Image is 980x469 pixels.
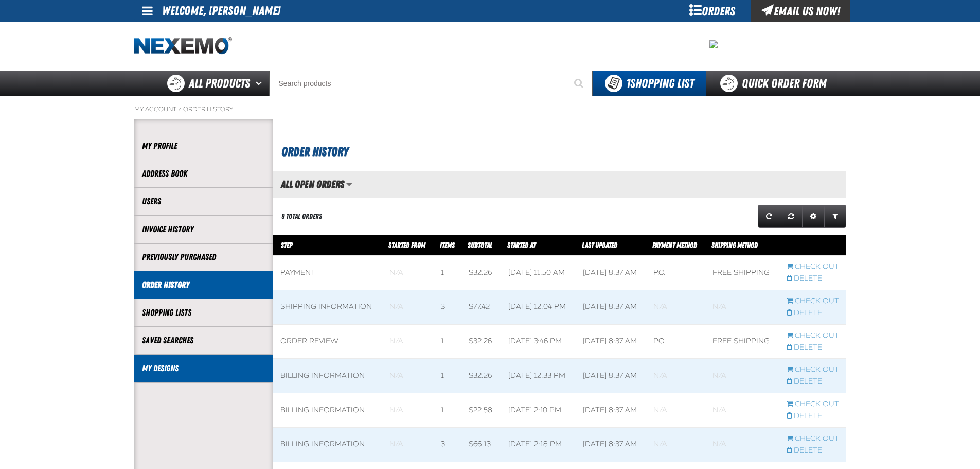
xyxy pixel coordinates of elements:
[507,241,536,249] a: Started At
[281,241,292,249] span: Step
[382,393,433,428] td: Blank
[142,307,265,319] a: Shopping Lists
[501,428,576,462] td: [DATE] 2:18 PM
[382,290,433,324] td: Blank
[576,393,646,428] td: [DATE] 8:37 AM
[440,241,455,249] span: Items
[709,40,718,48] img: 30f62db305f4ced946dbffb2f45f5249.jpeg
[787,446,839,456] a: Delete checkout started from
[434,428,462,462] td: 3
[758,205,780,228] a: Refresh grid action
[501,393,576,428] td: [DATE] 2:10 PM
[434,359,462,393] td: 1
[787,331,839,341] a: Continue checkout started from
[711,241,758,249] span: Shipping Method
[142,279,265,291] a: Order History
[280,371,376,381] div: Billing Information
[582,241,617,249] a: Last Updated
[280,406,376,415] div: Billing Information
[346,176,352,193] button: Manage grid views. Current view is All Open Orders
[142,168,265,180] a: Address Book
[787,308,839,318] a: Delete checkout started from
[461,359,501,393] td: $32.26
[269,71,593,96] input: Search
[802,205,825,228] a: Expand or Collapse Grid Settings
[382,256,433,290] td: Blank
[273,179,344,190] h2: All Open Orders
[576,324,646,359] td: [DATE] 8:37 AM
[780,205,803,228] a: Reset grid action
[705,393,779,428] td: Blank
[461,324,501,359] td: $32.26
[183,105,233,113] a: Order History
[382,428,433,462] td: Blank
[461,290,501,324] td: $77.42
[434,256,462,290] td: 1
[134,105,176,113] a: My Account
[280,337,376,346] div: Order Review
[652,241,697,249] a: Payment Method
[461,428,501,462] td: $66.13
[787,262,839,272] a: Continue checkout started from
[461,393,501,428] td: $22.58
[501,359,576,393] td: [DATE] 12:33 PM
[142,335,265,346] a: Saved Searches
[705,290,779,324] td: Blank
[567,71,593,96] button: Start Searching
[705,428,779,462] td: Blank
[824,205,846,228] a: Expand or Collapse Grid Filters
[787,343,839,353] a: Delete checkout started from
[646,256,705,290] td: P.O.
[626,76,694,91] span: Shopping List
[280,440,376,449] div: Billing Information
[382,359,433,393] td: Blank
[787,274,839,284] a: Delete checkout started from
[434,290,462,324] td: 3
[646,290,705,324] td: Blank
[787,377,839,387] a: Delete checkout started from
[576,428,646,462] td: [DATE] 8:37 AM
[142,362,265,374] a: My Designs
[646,428,705,462] td: Blank
[646,324,705,359] td: P.O.
[646,393,705,428] td: Blank
[705,324,779,359] td: Free Shipping
[280,268,376,278] div: Payment
[178,105,182,113] span: /
[142,140,265,152] a: My Profile
[705,359,779,393] td: Blank
[280,302,376,312] div: Shipping Information
[787,411,839,421] a: Delete checkout started from
[468,241,492,249] a: Subtotal
[787,399,839,409] a: Continue checkout started from
[779,235,846,256] th: Row actions
[142,251,265,263] a: Previously Purchased
[501,290,576,324] td: [DATE] 12:04 PM
[281,145,348,159] span: Order History
[434,324,462,359] td: 1
[134,37,232,55] img: Nexemo logo
[142,223,265,235] a: Invoice History
[142,196,265,207] a: Users
[134,37,232,55] a: Home
[787,365,839,375] a: Continue checkout started from
[626,76,630,91] strong: 1
[189,74,250,93] span: All Products
[252,71,269,96] button: Open All Products pages
[576,290,646,324] td: [DATE] 8:37 AM
[134,105,846,113] nav: Breadcrumbs
[382,324,433,359] td: Blank
[388,241,425,249] span: Started From
[434,393,462,428] td: 1
[576,256,646,290] td: [DATE] 8:37 AM
[787,297,839,306] a: Continue checkout started from
[787,434,839,444] a: Continue checkout started from
[593,71,706,96] button: You have 1 Shopping List. Open to view details
[646,359,705,393] td: Blank
[281,212,322,221] div: 9 Total Orders
[501,256,576,290] td: [DATE] 11:50 AM
[461,256,501,290] td: $32.26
